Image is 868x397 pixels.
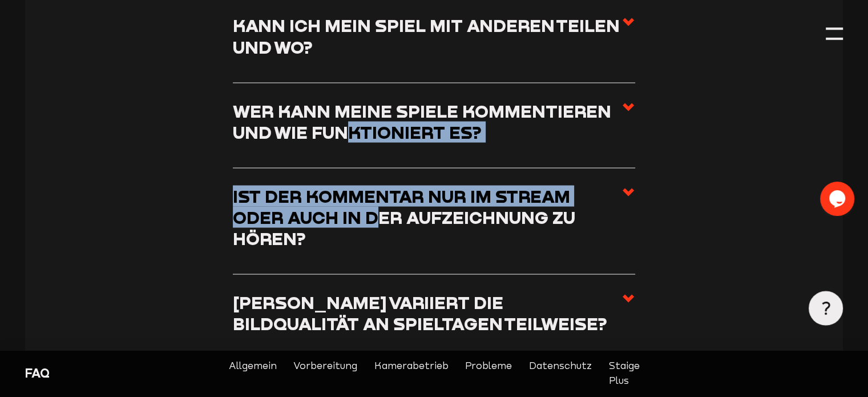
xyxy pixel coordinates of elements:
[233,15,621,57] h3: Kann ich mein Spiel mit anderen teilen und wo?
[608,359,639,388] a: Staige Plus
[820,182,857,216] iframe: chat widget
[293,359,357,388] a: Vorbereitung
[233,100,621,142] h3: Wer kann meine Spiele kommentieren und wie funktioniert es?
[529,359,592,388] a: Datenschutz
[229,359,277,388] a: Allgemein
[465,359,512,388] a: Probleme
[233,185,621,248] h3: Ist der Kommentar nur im Stream oder auch in der Aufzeichnung zu hören?
[25,365,220,382] div: FAQ
[233,291,621,334] h3: [PERSON_NAME] variiert die Bildqualität an Spieltagen teilweise?
[374,359,449,388] a: Kamerabetrieb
